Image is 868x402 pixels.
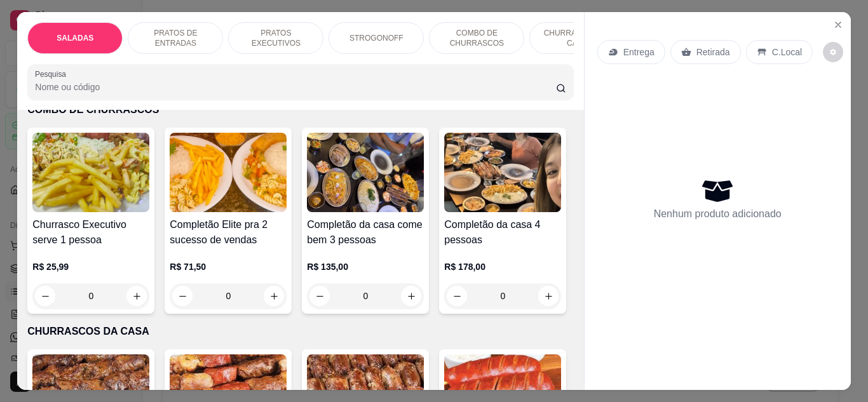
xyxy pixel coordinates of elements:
button: increase-product-quantity [401,286,421,306]
p: Retirada [696,46,730,58]
p: CHURRASCOS DA CASA [27,324,573,339]
img: product-image [444,133,561,212]
p: R$ 135,00 [307,260,424,273]
p: SALADAS [57,33,93,43]
label: Pesquisa [35,69,71,79]
button: Close [828,15,848,35]
h4: Completão da casa 4 pessoas [444,217,561,248]
button: increase-product-quantity [264,286,284,306]
p: PRATOS DE ENTRADAS [139,28,212,48]
input: Pesquisa [35,81,556,93]
p: CHURRASCOS DA CASA [540,28,614,48]
button: decrease-product-quantity [309,286,330,306]
h4: Churrasco Executivo serve 1 pessoa [32,217,149,248]
p: COMBO DE CHURRASCOS [440,28,513,48]
button: increase-product-quantity [126,286,147,306]
p: R$ 25,99 [32,260,149,273]
p: R$ 71,50 [170,260,287,273]
button: increase-product-quantity [538,286,559,306]
p: Nenhum produto adicionado [654,206,782,222]
button: decrease-product-quantity [823,42,843,62]
p: COMBO DE CHURRASCOS [27,102,573,117]
p: STROGONOFF [349,33,403,43]
p: C.Local [772,46,802,58]
p: Entrega [623,46,654,58]
p: PRATOS EXECUTIVOS [239,28,313,48]
h4: Completão Elite pra 2 sucesso de vendas [170,217,287,248]
img: product-image [170,133,287,212]
img: product-image [32,133,149,212]
img: product-image [307,133,424,212]
h4: Completão da casa come bem 3 pessoas [307,217,424,248]
p: R$ 178,00 [444,260,561,273]
button: decrease-product-quantity [447,286,467,306]
button: decrease-product-quantity [172,286,193,306]
button: decrease-product-quantity [35,286,55,306]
